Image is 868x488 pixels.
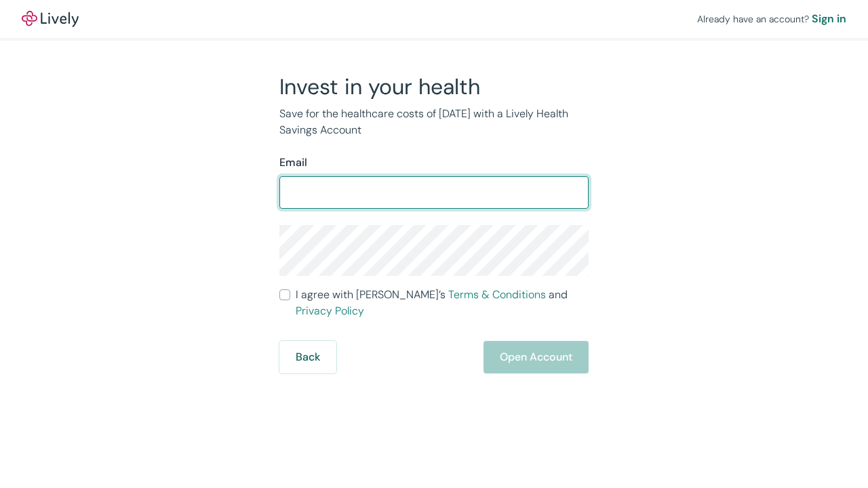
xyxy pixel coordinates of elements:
a: LivelyLively [22,11,79,27]
span: I agree with [PERSON_NAME]’s and [296,287,589,319]
h2: Invest in your health [279,73,589,100]
label: Email [279,155,307,171]
div: Already have an account? [697,11,846,27]
a: Privacy Policy [296,304,364,318]
p: Save for the healthcare costs of [DATE] with a Lively Health Savings Account [279,106,589,138]
a: Terms & Conditions [448,287,546,302]
img: Lively [22,11,79,27]
a: Sign in [812,11,846,27]
button: Back [279,341,336,373]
